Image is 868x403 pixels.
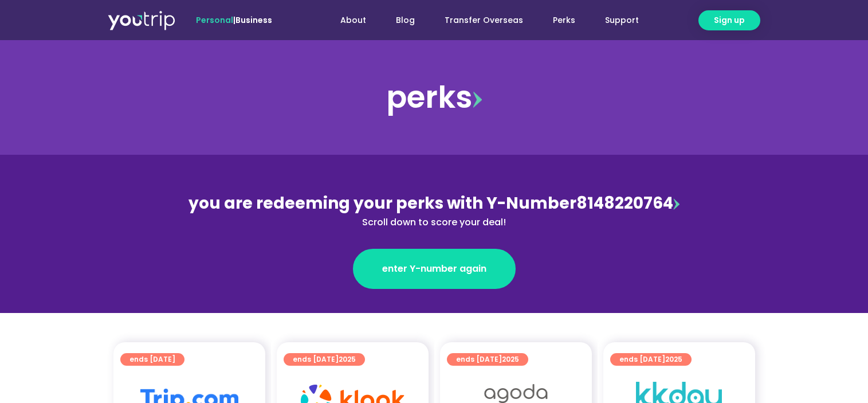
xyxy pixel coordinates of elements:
span: Personal [196,14,233,26]
span: enter Y-number again [382,262,486,276]
a: Blog [381,10,430,31]
nav: Menu [303,10,654,31]
span: 2025 [502,354,519,364]
a: enter Y-number again [353,249,516,289]
a: Transfer Overseas [430,10,538,31]
span: ends [DATE] [129,353,175,366]
span: Sign up [714,14,745,26]
a: ends [DATE]2025 [284,353,365,366]
div: 8148220764 [186,191,683,229]
span: ends [DATE] [619,353,682,366]
a: ends [DATE] [120,353,184,366]
a: Perks [538,10,590,31]
a: ends [DATE]2025 [610,353,692,366]
span: 2025 [339,354,356,364]
a: Business [235,14,272,26]
a: Support [590,10,654,31]
span: ends [DATE] [456,353,519,366]
span: you are redeeming your perks with Y-Number [188,192,576,214]
span: 2025 [665,354,682,364]
span: ends [DATE] [293,353,356,366]
a: About [325,10,381,31]
span: | [196,14,272,26]
a: ends [DATE]2025 [447,353,528,366]
div: Scroll down to score your deal! [186,216,683,229]
a: Sign up [698,10,760,30]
